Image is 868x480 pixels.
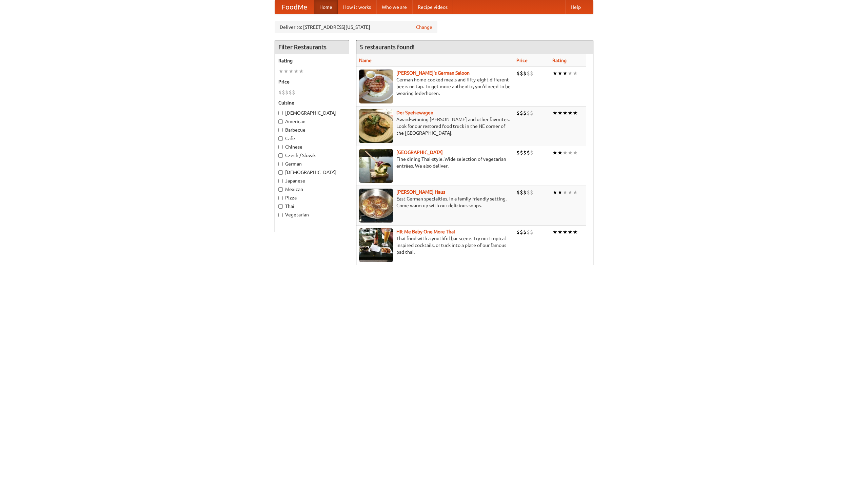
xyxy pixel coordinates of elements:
input: Cafe [278,136,283,141]
li: $ [516,109,520,117]
label: Czech / Slovak [278,152,346,159]
label: Pizza [278,194,346,201]
img: esthers.jpg [359,70,393,103]
a: Change [416,24,432,31]
li: ★ [563,189,568,196]
li: ★ [573,228,578,236]
img: speisewagen.jpg [359,109,393,143]
b: [GEOGRAPHIC_DATA] [396,150,443,155]
ng-pluralize: 5 restaurants found! [360,44,415,50]
li: $ [523,70,527,77]
input: [DEMOGRAPHIC_DATA] [278,170,283,175]
li: $ [520,149,523,156]
li: $ [292,89,295,96]
li: $ [289,89,292,96]
label: German [278,160,346,167]
li: ★ [563,149,568,156]
li: $ [520,228,523,236]
input: Mexican [278,187,283,192]
li: $ [530,109,533,117]
input: [DEMOGRAPHIC_DATA] [278,111,283,115]
li: ★ [552,189,557,196]
li: ★ [573,70,578,77]
li: ★ [552,228,557,236]
li: $ [520,109,523,117]
label: American [278,118,346,125]
input: Barbecue [278,128,283,132]
li: ★ [568,149,573,156]
li: ★ [289,68,294,75]
a: [PERSON_NAME]'s German Saloon [396,70,470,76]
li: $ [527,189,530,196]
li: ★ [557,228,563,236]
p: German home-cooked meals and fifty-eight different beers on tap. To get more authentic, you'd nee... [359,76,511,97]
li: ★ [573,149,578,156]
li: ★ [557,189,563,196]
li: ★ [299,68,304,75]
li: $ [523,228,527,236]
b: Der Speisewagen [396,110,433,115]
li: $ [527,149,530,156]
li: $ [285,89,289,96]
li: $ [530,228,533,236]
li: ★ [568,189,573,196]
p: Award-winning [PERSON_NAME] and other favorites. Look for our restored food truck in the NE corne... [359,116,511,136]
label: Mexican [278,186,346,193]
label: [DEMOGRAPHIC_DATA] [278,169,346,176]
input: Chinese [278,145,283,149]
a: Help [565,0,586,14]
li: $ [278,89,282,96]
li: ★ [573,189,578,196]
a: Rating [552,58,567,63]
img: babythai.jpg [359,228,393,262]
li: $ [527,109,530,117]
li: $ [523,109,527,117]
li: ★ [568,70,573,77]
input: Czech / Slovak [278,153,283,158]
li: $ [282,89,285,96]
h5: Rating [278,57,346,64]
li: ★ [563,109,568,117]
li: $ [516,149,520,156]
a: Recipe videos [412,0,453,14]
li: ★ [552,70,557,77]
li: $ [520,70,523,77]
h5: Price [278,78,346,85]
a: FoodMe [275,0,314,14]
li: ★ [563,70,568,77]
p: East German specialties, in a family-friendly setting. Come warm up with our delicious soups. [359,195,511,209]
li: ★ [552,149,557,156]
label: Barbecue [278,127,346,133]
h5: Cuisine [278,99,346,106]
li: ★ [557,149,563,156]
div: Deliver to: [STREET_ADDRESS][US_STATE] [275,21,437,33]
label: Chinese [278,143,346,150]
input: Vegetarian [278,213,283,217]
input: Japanese [278,179,283,183]
b: [PERSON_NAME] Haus [396,189,445,195]
a: How it works [338,0,376,14]
a: Name [359,58,372,63]
li: ★ [557,109,563,117]
h4: Filter Restaurants [275,40,349,54]
input: Pizza [278,196,283,200]
li: ★ [568,228,573,236]
li: ★ [573,109,578,117]
li: ★ [563,228,568,236]
li: ★ [557,70,563,77]
input: Thai [278,204,283,209]
li: $ [516,189,520,196]
li: $ [530,149,533,156]
label: Thai [278,203,346,210]
label: Japanese [278,177,346,184]
li: $ [523,189,527,196]
a: Who we are [376,0,412,14]
p: Fine dining Thai-style. Wide selection of vegetarian entrées. We also deliver. [359,156,511,169]
li: ★ [552,109,557,117]
input: American [278,119,283,124]
li: $ [527,228,530,236]
a: Hit Me Baby One More Thai [396,229,455,234]
label: [DEMOGRAPHIC_DATA] [278,110,346,116]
